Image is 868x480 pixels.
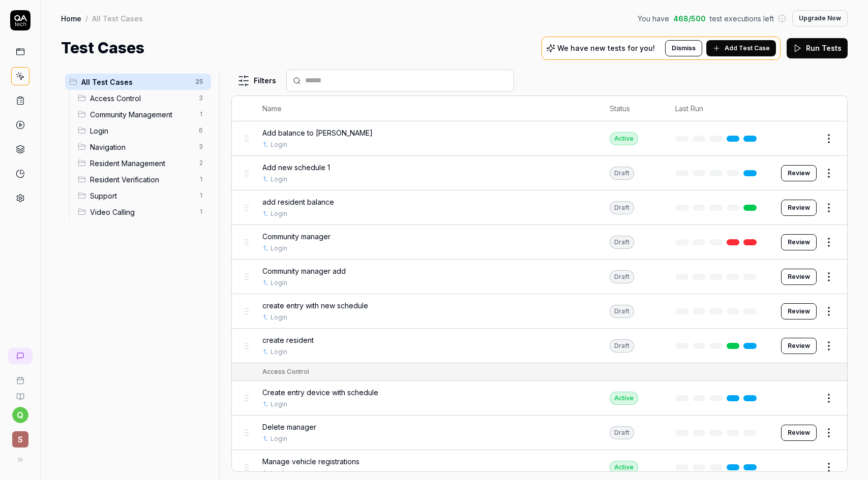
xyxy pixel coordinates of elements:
a: Login [271,434,287,443]
span: All Test Cases [81,77,189,87]
tr: Create entry device with scheduleLoginActive [232,381,847,415]
span: Create entry device with schedule [262,387,378,398]
button: Review [781,200,817,216]
tr: Add balance to [PERSON_NAME]LoginActive [232,121,847,156]
th: Name [252,96,600,121]
th: Status [600,96,665,121]
div: Drag to reorderSupport1 [74,187,211,204]
span: S [12,431,28,447]
tr: create residentLoginDraftReview [232,329,847,363]
div: Draft [610,201,634,214]
th: Last Run [665,96,771,121]
span: Access Control [90,93,193,104]
div: Active [610,392,638,405]
tr: Community managerLoginDraftReview [232,225,847,260]
tr: create entry with new scheduleLoginDraftReview [232,294,847,329]
span: 1 [195,173,207,185]
a: Login [271,469,287,478]
span: 2 [195,157,207,169]
button: Run Tests [787,38,848,58]
span: Support [90,190,193,201]
button: Add Test Case [706,40,776,56]
span: Add new schedule 1 [262,162,330,173]
button: S [4,423,36,450]
span: test executions left [710,13,774,24]
span: You have [638,13,669,24]
div: Draft [610,167,634,180]
a: Documentation [4,385,36,401]
tr: add resident balanceLoginDraftReview [232,190,847,225]
button: Review [781,303,817,319]
span: Video Calling [90,207,193,217]
tr: Delete managerLoginDraftReview [232,415,847,450]
span: 25 [191,76,207,88]
span: Community Management [90,109,193,120]
span: Manage vehicle registrations [262,456,360,467]
div: Drag to reorderResident Management2 [74,155,211,171]
div: Draft [610,339,634,353]
tr: Add new schedule 1LoginDraftReview [232,156,847,190]
span: 468 / 500 [673,13,706,24]
span: 1 [195,108,207,120]
span: 3 [195,92,207,104]
a: Login [271,244,287,253]
button: q [12,407,28,423]
a: Login [271,175,287,184]
div: Drag to reorderVideo Calling1 [74,204,211,220]
p: We have new tests for you! [557,45,655,52]
a: Login [271,347,287,357]
div: Draft [610,305,634,318]
div: Active [610,461,638,474]
button: Dismiss [665,40,702,56]
div: Draft [610,426,634,439]
span: Navigation [90,142,193,152]
div: Drag to reorderLogin6 [74,122,211,139]
a: New conversation [8,348,33,364]
h1: Test Cases [61,37,144,59]
span: Community manager [262,231,331,242]
a: Login [271,278,287,287]
span: Community manager add [262,266,346,276]
span: create resident [262,335,314,345]
div: Drag to reorderCommunity Management1 [74,106,211,122]
div: Draft [610,270,634,283]
span: Login [90,125,193,136]
a: Book a call with us [4,368,36,385]
div: Access Control [262,367,309,376]
span: Add Test Case [725,44,770,53]
div: All Test Cases [92,13,143,23]
button: Review [781,425,817,441]
span: 1 [195,189,207,202]
div: Active [610,132,638,145]
button: Review [781,165,817,181]
div: Drag to reorderResident Verification1 [74,171,211,187]
span: 1 [195,206,207,218]
a: Login [271,313,287,322]
span: add resident balance [262,197,334,207]
div: / [85,13,88,23]
button: Review [781,269,817,285]
span: 6 [195,124,207,137]
a: Home [61,13,81,23]
button: Review [781,338,817,354]
a: Review [781,234,817,250]
div: Draft [610,236,634,249]
button: Upgrade Now [792,10,848,26]
button: Filters [231,71,282,91]
span: Resident Management [90,158,193,169]
a: Login [271,400,287,409]
div: Drag to reorderAccess Control3 [74,90,211,106]
a: Login [271,209,287,218]
span: create entry with new schedule [262,300,368,311]
div: Drag to reorderNavigation3 [74,139,211,155]
span: 3 [195,141,207,153]
span: Add balance to [PERSON_NAME] [262,127,373,138]
span: Resident Verification [90,174,193,185]
span: Delete manager [262,422,316,432]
